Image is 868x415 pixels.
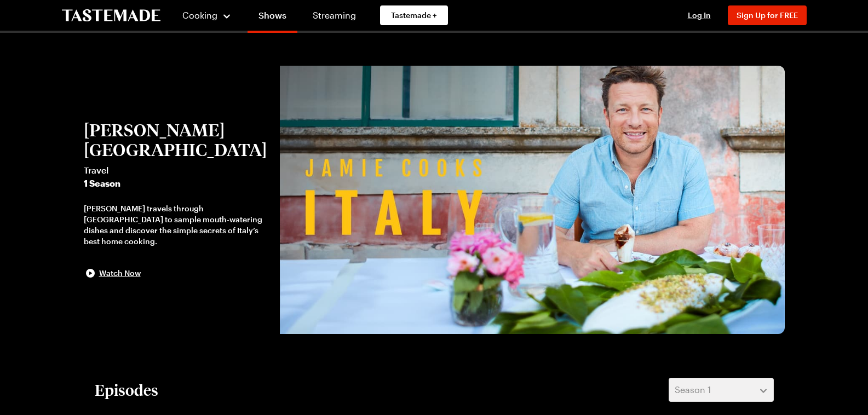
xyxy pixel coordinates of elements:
button: [PERSON_NAME] [GEOGRAPHIC_DATA]Travel1 Season[PERSON_NAME] travels through [GEOGRAPHIC_DATA] to s... [84,120,269,280]
img: Jamie Oliver Cooks Italy [280,66,785,334]
span: Log In [688,10,711,20]
a: To Tastemade Home Page [62,9,160,22]
span: Tastemade + [391,10,437,21]
button: Log In [677,10,721,21]
button: Sign Up for FREE [728,5,807,25]
h2: Episodes [95,380,158,400]
button: Season 1 [669,378,774,402]
button: Cooking [182,2,232,28]
span: Season 1 [675,383,711,396]
a: Shows [248,2,297,33]
span: 1 Season [84,177,269,190]
span: Cooking [182,10,217,20]
span: Travel [84,164,269,177]
h2: [PERSON_NAME] [GEOGRAPHIC_DATA] [84,120,269,159]
div: [PERSON_NAME] travels through [GEOGRAPHIC_DATA] to sample mouth-watering dishes and discover the ... [84,203,269,247]
a: Tastemade + [380,5,448,25]
span: Watch Now [99,268,141,279]
span: Sign Up for FREE [737,10,798,20]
